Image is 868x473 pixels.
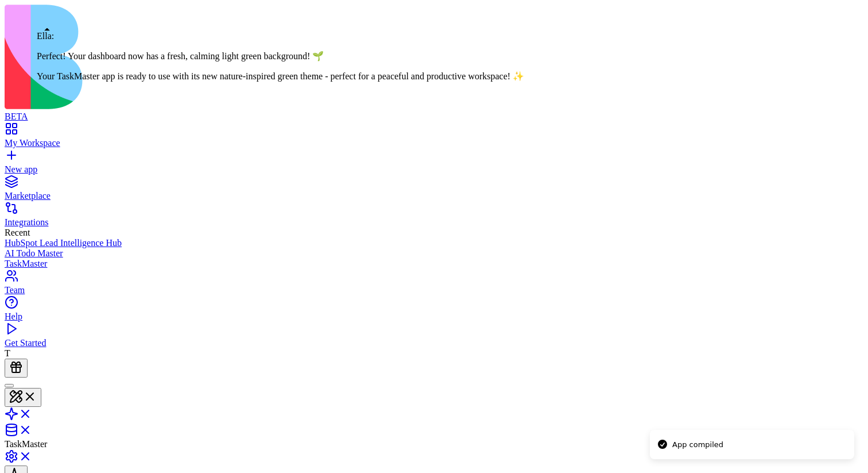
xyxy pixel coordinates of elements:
[5,328,863,348] a: Get Started
[37,51,524,61] p: Perfect! Your dashboard now has a fresh, calming light green background! 🌱
[5,164,863,175] div: New app
[5,439,47,449] span: TaskMaster
[5,207,863,228] a: Integrations
[5,154,863,175] a: New app
[5,248,863,259] a: AI Todo Master
[5,180,863,201] a: Marketplace
[5,312,863,322] div: Help
[5,348,10,358] span: T
[672,439,723,451] div: App compiled
[5,275,863,295] a: Team
[5,217,863,228] div: Integrations
[5,228,30,237] span: Recent
[5,128,863,148] a: My Workspace
[5,101,863,122] a: BETA
[5,285,863,295] div: Team
[5,238,863,248] a: HubSpot Lead Intelligence Hub
[5,191,863,201] div: Marketplace
[5,338,863,348] div: Get Started
[5,138,863,148] div: My Workspace
[5,5,466,109] img: logo
[5,301,863,322] a: Help
[28,63,145,99] h1: Welcome back, Tal ! 👋
[37,71,524,82] p: Your TaskMaster app is ready to use with its new nature-inspired green theme - perfect for a peac...
[5,111,863,122] div: BETA
[37,31,54,41] span: Ella:
[5,259,863,269] a: TaskMaster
